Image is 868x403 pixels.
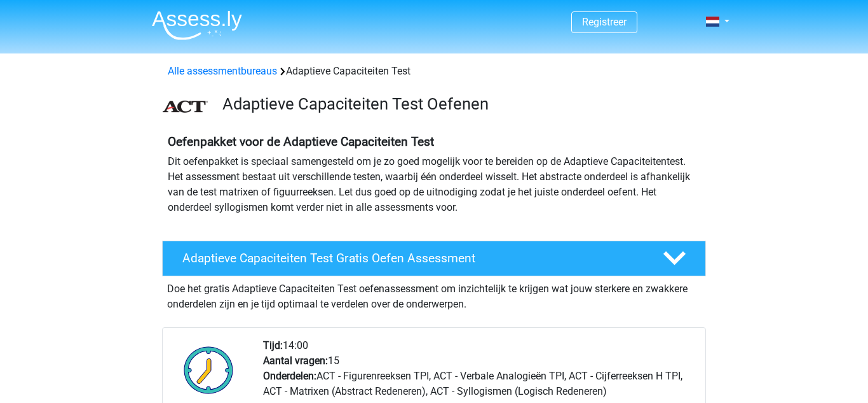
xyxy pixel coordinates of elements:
[163,101,208,113] img: ACT
[168,65,277,77] a: Alle assessmentbureaus
[152,10,242,40] img: Assessly
[263,355,328,367] b: Aantal vragen:
[168,134,434,149] b: Oefenpakket voor de Adaptieve Capaciteiten Test
[162,276,706,312] div: Doe het gratis Adaptieve Capaciteiten Test oefenassessment om inzichtelijk te krijgen wat jouw st...
[222,94,696,114] h3: Adaptieve Capaciteiten Test Oefenen
[177,338,241,402] img: Klok
[582,16,627,28] a: Registreer
[168,154,700,215] p: Dit oefenpakket is speciaal samengesteld om je zo goed mogelijk voor te bereiden op de Adaptieve ...
[182,251,642,265] h4: Adaptieve Capaciteiten Test Gratis Oefen Assessment
[263,370,316,382] b: Onderdelen:
[157,241,711,276] a: Adaptieve Capaciteiten Test Gratis Oefen Assessment
[263,339,283,351] b: Tijd:
[163,64,705,79] div: Adaptieve Capaciteiten Test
